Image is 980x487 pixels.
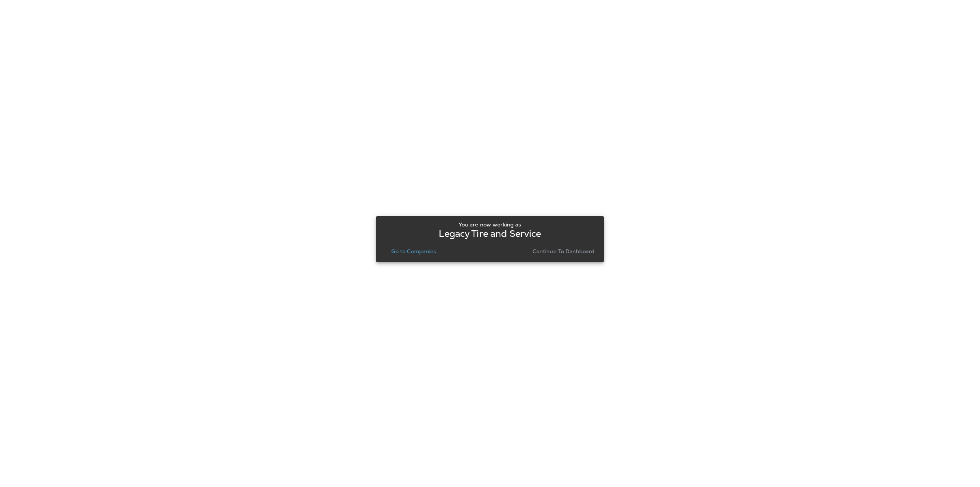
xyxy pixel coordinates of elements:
p: You are now working as [459,221,521,228]
button: Go to Companies [388,246,439,257]
p: Go to Companies [391,248,436,254]
p: Continue to Dashboard [532,248,595,254]
p: Legacy Tire and Service [439,231,541,237]
button: Continue to Dashboard [529,246,598,257]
